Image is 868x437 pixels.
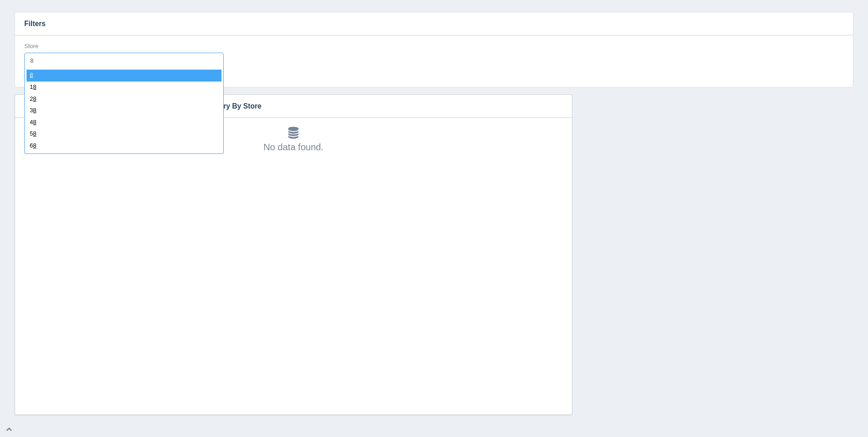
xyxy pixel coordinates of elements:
[27,105,221,117] div: 3
[27,128,221,140] div: 5
[27,117,221,129] div: 4
[27,140,221,152] div: 6
[30,71,33,78] span: 8
[33,95,36,102] span: 8
[27,93,221,105] div: 2
[33,119,36,126] span: 8
[33,130,36,137] span: 8
[27,82,221,93] div: 1
[33,142,36,149] span: 8
[33,107,36,114] span: 8
[33,83,36,90] span: 8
